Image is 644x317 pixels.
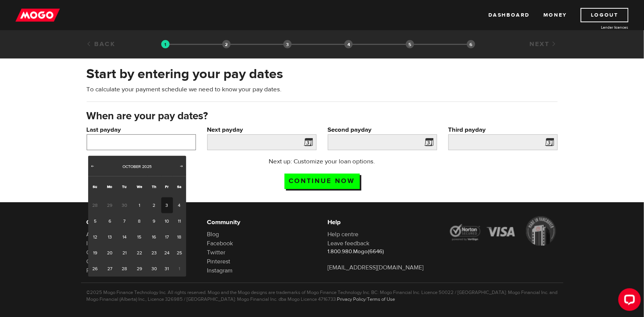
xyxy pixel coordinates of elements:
span: 30 [118,197,132,213]
a: Dashboard [488,8,530,22]
h6: Help [328,218,437,227]
a: 14 [118,229,132,245]
a: Help centre [328,231,359,238]
a: 22 [132,245,147,261]
p: ©2025 Mogo Finance Technology Inc. All rights reserved. Mogo and the Mogo designs are trademarks ... [87,289,558,303]
p: To calculate your payment schedule we need to know your pay dates. [87,85,558,94]
a: Facebook [207,240,233,247]
a: 8 [132,213,147,229]
span: Thursday [152,184,156,189]
a: 2 [147,197,161,213]
span: 28 [88,197,102,213]
p: Next up: Customize your loan options. [247,157,397,166]
a: 18 [173,229,186,245]
a: 6 [102,213,118,229]
span: 1 [173,261,186,277]
a: 3 [161,197,173,213]
a: Investors [87,240,110,247]
img: transparent-188c492fd9eaac0f573672f40bb141c2.gif [161,40,170,48]
a: Privacy Policy [337,296,366,302]
a: 16 [147,229,161,245]
span: October [122,164,141,169]
a: 20 [102,245,118,261]
a: 4 [173,197,186,213]
a: Money [543,8,567,22]
a: Contact [87,258,107,265]
a: About Mogo [87,231,119,238]
a: 26 [88,261,102,277]
a: [EMAIL_ADDRESS][DOMAIN_NAME] [328,264,424,271]
a: Blog [207,231,219,238]
label: Third payday [448,125,558,134]
h2: Start by entering your pay dates [87,66,558,82]
a: Next [529,40,557,48]
a: 30 [147,261,161,277]
a: 17 [161,229,173,245]
a: 9 [147,213,161,229]
label: Last payday [87,125,196,134]
a: 13 [102,229,118,245]
a: 25 [173,245,186,261]
a: Prev [89,163,96,171]
a: 31 [161,261,173,277]
h3: When are your pay dates? [87,110,558,122]
a: Leave feedback [328,240,370,247]
a: Lender licences [572,25,629,30]
label: Second payday [328,125,437,134]
a: Logout [581,8,629,22]
a: 29 [132,261,147,277]
p: 1.800.980.Mogo(6646) [328,248,437,255]
span: Prev [89,163,95,169]
a: Instagram [207,267,233,274]
span: Tuesday [122,184,127,189]
a: Terms of Use [367,296,395,302]
span: Saturday [177,184,182,189]
img: legal-icons-92a2ffecb4d32d839781d1b4e4802d7b.png [448,216,558,246]
span: Friday [165,184,169,189]
a: 28 [118,261,132,277]
a: 5 [88,213,102,229]
span: 2025 [142,164,151,169]
h6: Company [87,218,196,227]
h6: Community [207,218,317,227]
a: Next [178,163,185,171]
a: 11 [173,213,186,229]
a: Back [87,40,116,48]
input: Continue now [285,174,360,189]
a: 27 [102,261,118,277]
img: mogo_logo-11ee424be714fa7cbb0f0f49df9e16ec.png [15,8,60,22]
a: Pinterest [207,258,231,265]
a: 24 [161,245,173,261]
a: 19 [88,245,102,261]
a: 10 [161,213,173,229]
span: 29 [102,197,118,213]
a: 12 [88,229,102,245]
a: Twitter [207,249,226,256]
span: Next [179,163,185,169]
iframe: LiveChat chat widget [612,285,644,317]
a: 7 [118,213,132,229]
span: Wednesday [137,184,142,189]
a: 21 [118,245,132,261]
span: Sunday [93,184,97,189]
a: 23 [147,245,161,261]
label: Next payday [207,125,317,134]
a: 1 [132,197,147,213]
a: Pressroom [87,267,114,274]
a: 15 [132,229,147,245]
a: Careers [87,249,107,256]
span: Monday [107,184,112,189]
